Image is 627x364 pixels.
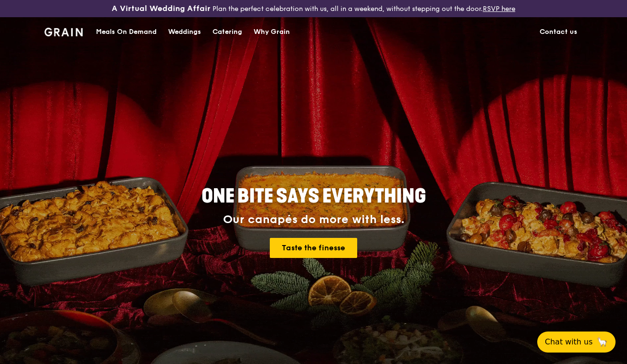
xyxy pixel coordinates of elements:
[168,18,201,46] div: Weddings
[213,18,242,46] div: Catering
[105,4,522,13] div: Plan the perfect celebration with us, all in a weekend, without stepping out the door.
[142,213,486,226] div: Our canapés do more with less.
[112,4,211,13] h3: A Virtual Wedding Affair
[537,332,616,353] button: Chat with us🦙
[96,18,157,46] div: Meals On Demand
[162,18,207,46] a: Weddings
[207,18,248,46] a: Catering
[202,185,426,208] span: ONE BITE SAYS EVERYTHING
[270,238,357,258] a: Taste the finesse
[254,18,290,46] div: Why Grain
[44,17,83,45] a: GrainGrain
[534,18,583,46] a: Contact us
[248,18,296,46] a: Why Grain
[483,5,515,13] a: RSVP here
[44,28,83,36] img: Grain
[596,336,608,348] span: 🦙
[545,336,593,348] span: Chat with us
